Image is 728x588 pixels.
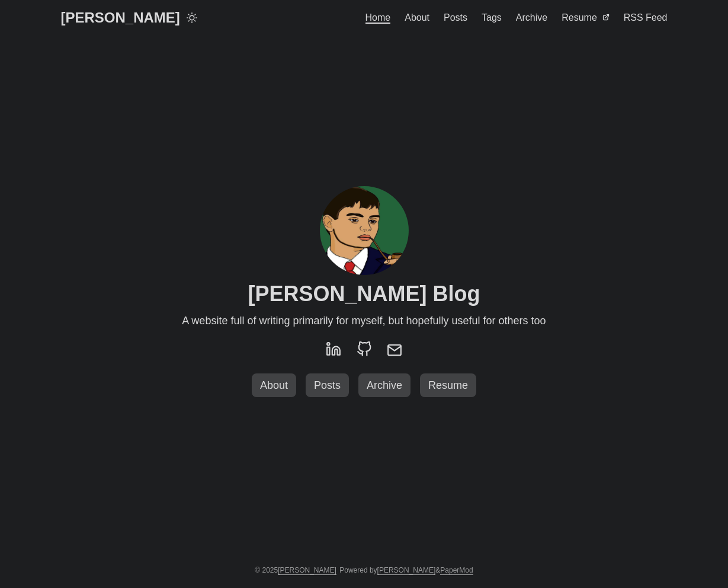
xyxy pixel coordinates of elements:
[255,566,336,574] span: © 2025
[424,379,473,391] span: Resume
[482,12,502,23] span: Tags
[255,379,293,391] span: About
[309,379,345,391] span: Posts
[248,281,480,306] h1: [PERSON_NAME] Blog
[377,566,436,575] a: [PERSON_NAME]
[624,12,668,23] span: RSS Feed
[562,12,597,23] span: Resume
[362,379,407,391] span: Archive
[278,566,336,575] a: [PERSON_NAME]
[182,312,546,330] span: A website full of writing primarily for myself, but hopefully useful for others too
[516,12,547,23] span: Archive
[440,566,473,575] a: PaperMod
[320,186,409,275] img: profile image
[420,373,476,398] a: Resume
[339,566,473,574] span: Powered by &
[365,12,391,24] span: Home
[444,12,467,23] span: Posts
[306,373,349,398] a: Posts
[252,373,296,398] a: About
[405,12,429,23] span: About
[358,373,410,398] a: Archive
